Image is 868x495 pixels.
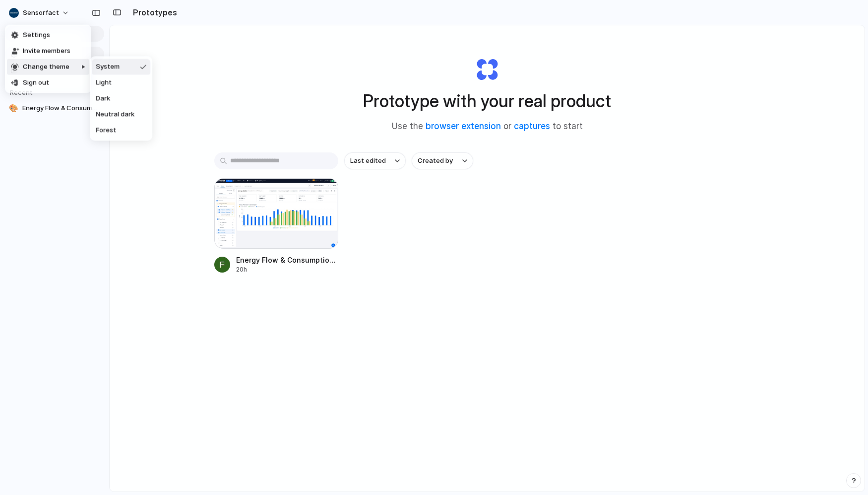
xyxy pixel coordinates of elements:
span: Neutral dark [96,110,134,120]
span: Dark [96,94,110,104]
span: Sign out [23,78,49,88]
span: Settings [23,30,50,40]
span: System [96,62,120,72]
span: Forest [96,126,116,136]
span: Light [96,78,112,88]
span: Invite members [23,46,70,56]
span: Change theme [23,62,69,72]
